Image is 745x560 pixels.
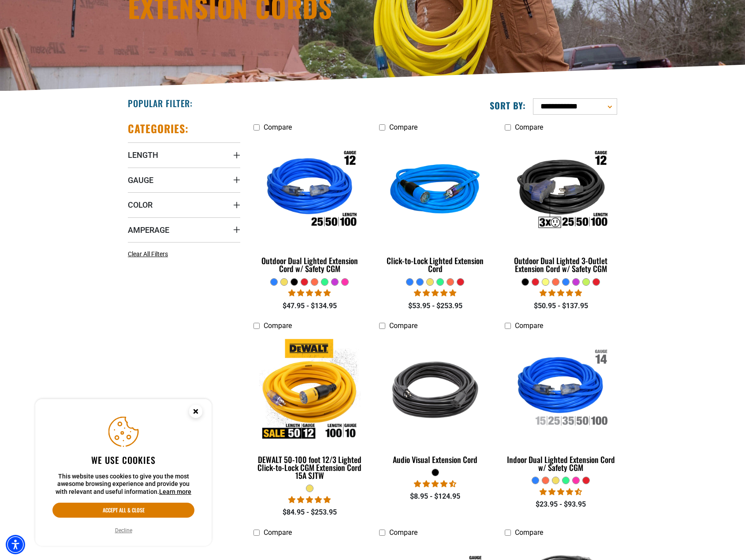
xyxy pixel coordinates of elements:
[505,136,617,278] a: Outdoor Dual Lighted 3-Outlet Extension Cord w/ Safety CGM Outdoor Dual Lighted 3-Outlet Extensio...
[505,335,617,477] a: Indoor Dual Lighted Extension Cord w/ Safety CGM Indoor Dual Lighted Extension Cord w/ Safety CGM
[389,528,417,537] span: Compare
[505,257,617,273] div: Outdoor Dual Lighted 3-Outlet Extension Cord w/ Safety CGM
[253,507,366,518] div: $84.95 - $253.95
[128,122,189,135] h2: Categories:
[128,142,240,167] summary: Length
[253,301,366,311] div: $47.95 - $134.95
[380,339,491,440] img: black
[379,491,492,502] div: $8.95 - $124.95
[128,175,153,185] span: Gauge
[264,321,292,330] span: Compare
[128,250,168,258] span: Clear All Filters
[540,289,582,297] span: 4.80 stars
[379,257,492,273] div: Click-to-Lock Lighted Extension Cord
[52,454,194,466] h2: We use cookies
[379,455,492,463] div: Audio Visual Extension Cord
[35,399,212,546] aside: Cookie Consent
[505,140,616,242] img: Outdoor Dual Lighted 3-Outlet Extension Cord w/ Safety CGM
[540,488,582,496] span: 4.40 stars
[253,257,366,273] div: Outdoor Dual Lighted Extension Cord w/ Safety CGM
[52,473,194,496] p: This website uses cookies to give you the most awesome browsing experience and provide you with r...
[379,136,492,278] a: blue Click-to-Lock Lighted Extension Cord
[515,321,543,330] span: Compare
[380,140,491,242] img: blue
[505,339,616,440] img: Indoor Dual Lighted Extension Cord w/ Safety CGM
[112,526,135,535] button: Decline
[128,168,240,192] summary: Gauge
[414,289,456,297] span: 4.87 stars
[180,399,212,426] button: Close this option
[159,488,191,495] a: This website uses cookies to give you the most awesome browsing experience and provide you with r...
[389,123,417,131] span: Compare
[253,455,366,479] div: DEWALT 50-100 foot 12/3 Lighted Click-to-Lock CGM Extension Cord 15A SJTW
[128,200,153,210] span: Color
[505,499,617,510] div: $23.95 - $93.95
[254,339,365,440] img: DEWALT 50-100 foot 12/3 Lighted Click-to-Lock CGM Extension Cord 15A SJTW
[505,455,617,471] div: Indoor Dual Lighted Extension Cord w/ Safety CGM
[389,321,417,330] span: Compare
[288,289,331,297] span: 4.81 stars
[254,140,365,242] img: Outdoor Dual Lighted Extension Cord w/ Safety CGM
[379,335,492,469] a: black Audio Visual Extension Cord
[515,528,543,537] span: Compare
[128,192,240,217] summary: Color
[515,123,543,131] span: Compare
[128,217,240,242] summary: Amperage
[128,250,171,259] a: Clear All Filters
[6,535,25,554] div: Accessibility Menu
[414,480,456,488] span: 4.71 stars
[490,100,526,111] label: Sort by:
[379,301,492,311] div: $53.95 - $253.95
[288,496,331,504] span: 4.84 stars
[253,136,366,278] a: Outdoor Dual Lighted Extension Cord w/ Safety CGM Outdoor Dual Lighted Extension Cord w/ Safety CGM
[253,335,366,485] a: DEWALT 50-100 foot 12/3 Lighted Click-to-Lock CGM Extension Cord 15A SJTW DEWALT 50-100 foot 12/3...
[505,301,617,311] div: $50.95 - $137.95
[128,97,193,109] h2: Popular Filter:
[264,528,292,537] span: Compare
[52,503,194,518] button: Accept all & close
[128,150,158,160] span: Length
[128,225,169,235] span: Amperage
[264,123,292,131] span: Compare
